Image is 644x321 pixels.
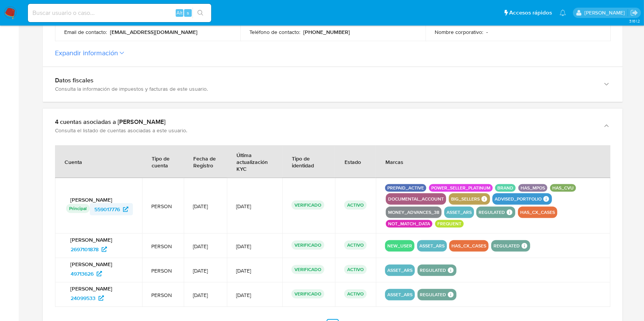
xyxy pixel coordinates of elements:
span: 3.161.2 [629,18,640,24]
span: Alt [176,9,183,16]
span: Accesos rápidos [509,9,552,17]
input: Buscar usuario o caso... [28,8,211,18]
span: s [187,9,189,16]
button: search-icon [193,8,208,18]
a: Notificaciones [560,10,566,16]
a: Salir [630,9,638,17]
p: valentina.santellan@mercadolibre.com [584,9,628,16]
